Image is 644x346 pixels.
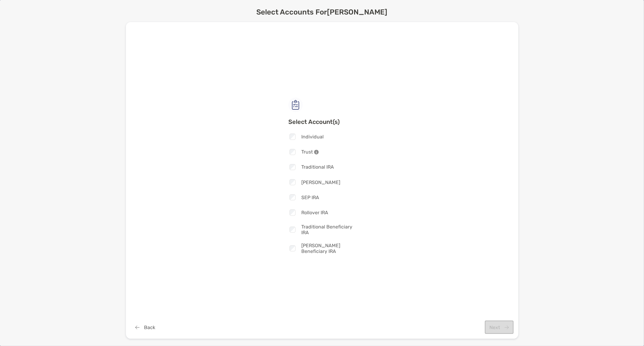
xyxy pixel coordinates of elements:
h2: Select Accounts For [PERSON_NAME] [257,8,388,16]
img: info-icon [314,150,319,154]
button: Back [131,321,160,334]
span: Traditional IRA [301,164,334,170]
h3: Select Account(s) [288,118,356,125]
img: check list [288,98,303,112]
span: Rollover IRA [301,210,328,215]
span: Trust [301,149,319,155]
span: [PERSON_NAME] [301,179,340,185]
span: [PERSON_NAME] Beneficiary IRA [301,243,356,254]
span: SEP IRA [301,195,319,200]
span: Individual [301,134,324,140]
span: Traditional Beneficiary IRA [301,224,356,235]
